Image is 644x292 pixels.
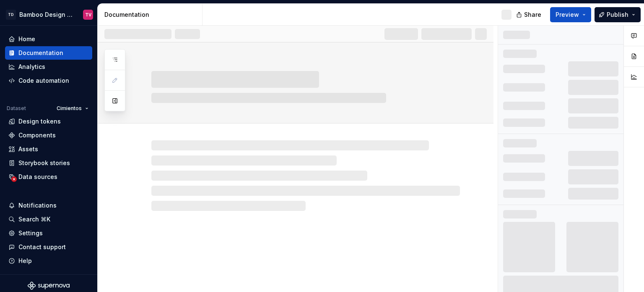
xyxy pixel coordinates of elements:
[18,243,66,251] div: Contact support
[85,11,91,18] div: TV
[524,11,541,19] span: Share
[5,115,92,128] a: Design tokens
[18,63,45,71] div: Analytics
[57,105,82,112] span: Cimientos
[18,159,70,167] div: Storybook stories
[18,131,56,139] div: Components
[53,103,92,114] button: Cimientos
[18,35,35,43] div: Home
[19,11,73,19] div: Bamboo Design System
[556,11,579,19] span: Preview
[5,254,92,268] button: Help
[5,142,92,156] a: Assets
[18,117,61,126] div: Design tokens
[18,257,32,265] div: Help
[5,129,92,142] a: Components
[5,32,92,46] a: Home
[18,76,69,85] div: Code automation
[28,281,70,290] svg: Supernova Logo
[5,226,92,240] a: Settings
[18,215,50,224] div: Search ⌘K
[104,11,199,19] div: Documentation
[550,7,591,22] button: Preview
[5,199,92,212] button: Notifications
[18,173,57,181] div: Data sources
[5,170,92,184] a: Data sources
[6,10,16,20] div: TD
[5,74,92,87] a: Code automation
[18,145,38,153] div: Assets
[5,156,92,170] a: Storybook stories
[607,11,628,19] span: Publish
[18,201,57,210] div: Notifications
[5,46,92,60] a: Documentation
[7,105,26,112] div: Dataset
[2,5,96,24] button: TDBamboo Design SystemTV
[5,213,92,226] button: Search ⌘K
[5,240,92,254] button: Contact support
[18,49,63,57] div: Documentation
[512,7,547,22] button: Share
[18,229,43,237] div: Settings
[5,60,92,74] a: Analytics
[595,7,641,22] button: Publish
